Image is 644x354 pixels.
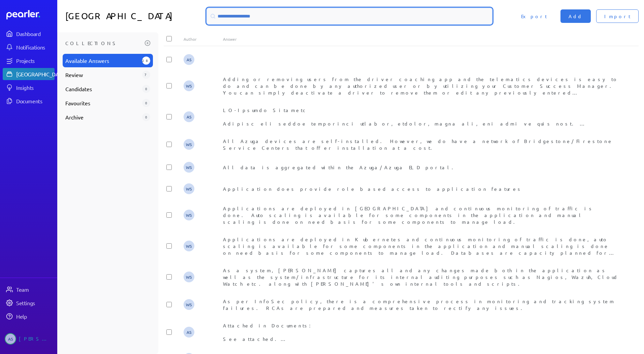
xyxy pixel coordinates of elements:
[223,107,619,127] div: LO-Ipsumdo Sitametc Adipisc eli seddoe temporinci utlabor, etdolor, magna ali, eni admi ve quis n...
[65,71,139,79] span: Review
[65,38,142,48] h3: Collections
[3,68,55,80] a: [GEOGRAPHIC_DATA]
[3,330,55,347] a: AS[PERSON_NAME]
[223,236,619,256] div: Applications are deployed in Kubernetes and continuous monitoring of traffic is done, auto scalin...
[569,13,583,20] span: Add
[65,57,139,65] span: Available Answers
[16,299,54,306] div: Settings
[16,313,54,320] div: Help
[3,41,55,53] a: Notifications
[184,54,194,65] span: Audrie Stefanini
[3,95,55,107] a: Documents
[65,113,139,121] span: Archive
[65,85,139,93] span: Candidates
[16,98,54,104] div: Documents
[16,71,66,77] div: [GEOGRAPHIC_DATA]
[65,99,139,107] span: Favourites
[19,333,53,345] div: [PERSON_NAME]
[142,85,150,93] div: 0
[16,30,54,37] div: Dashboard
[5,333,16,345] span: Audrie Stefanini
[184,183,194,194] span: Wesley Simpson
[3,81,55,94] a: Insights
[560,9,591,23] button: Add
[223,164,619,171] div: All data is aggregated within the Azuga/Azuga ELD portal.
[184,162,194,173] span: Wesley Simpson
[223,205,619,225] div: Applications are deployed in [GEOGRAPHIC_DATA] and continuous monitoring of traffic is done. Auto...
[184,272,194,282] span: Wesley Simpson
[6,10,55,20] a: Dashboard
[223,267,619,287] div: As a system, [PERSON_NAME] captures all and any changes made both in the application as well as t...
[223,138,619,151] div: All Azuga devices are self-installed. However, we do have a network of Bridgestone/Firestone Serv...
[16,44,54,50] div: Notifications
[184,210,194,220] span: Wesley Simpson
[223,76,619,96] div: Adding or removing users from the driver coaching app and the telematics devices is easy to do an...
[142,57,150,65] div: 287
[184,36,223,42] div: Author
[596,9,639,23] button: Import
[142,99,150,107] div: 0
[604,13,631,20] span: Import
[16,84,54,91] div: Insights
[184,80,194,91] span: Wesley Simpson
[223,185,619,192] div: Application does provide role based access to application features
[3,283,55,295] a: Team
[223,298,619,311] div: As per InfoSec policy, there is a comprehensive process in monitoring and tracking system failure...
[142,113,150,121] div: 0
[223,322,619,342] div: Attached in Documents: See attached. Please remember, do not send the word doc to the customer. P...
[521,13,547,20] span: Export
[65,8,204,24] h1: [GEOGRAPHIC_DATA]
[184,139,194,150] span: Wesley Simpson
[3,297,55,309] a: Settings
[3,55,55,67] a: Projects
[184,327,194,338] span: Audrie Stefanini
[142,71,150,79] div: 7
[513,9,555,23] button: Export
[16,57,54,64] div: Projects
[184,241,194,251] span: Wesley Simpson
[223,36,619,42] div: Answer
[184,111,194,122] span: Audrie Stefanini
[16,286,54,293] div: Team
[3,28,55,40] a: Dashboard
[3,310,55,322] a: Help
[184,299,194,310] span: Wesley Simpson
